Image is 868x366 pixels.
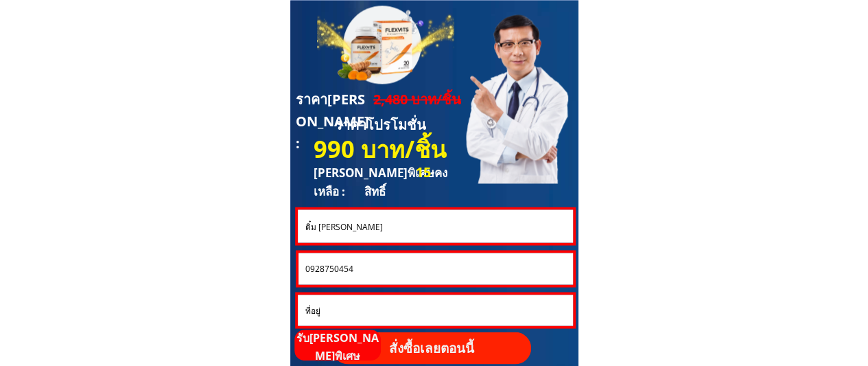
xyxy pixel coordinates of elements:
[314,130,451,168] h3: 990 บาท/ชิ้น
[302,253,570,284] input: หมายเลขโทรศัพท์
[416,161,443,183] h3: 15
[332,332,531,364] p: สั่งซื้อเลยตอนนี้
[294,330,381,365] p: รับ[PERSON_NAME]พิเศษ
[301,209,569,242] input: ชื่อ-นามสกุล
[301,295,570,325] input: ที่อยู่
[314,163,466,201] h3: [PERSON_NAME]พิเศษคงเหลือ : สิทธิ์
[334,114,437,136] h3: ราคาโปรโมชั่น
[295,89,373,155] h3: ราคา[PERSON_NAME] :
